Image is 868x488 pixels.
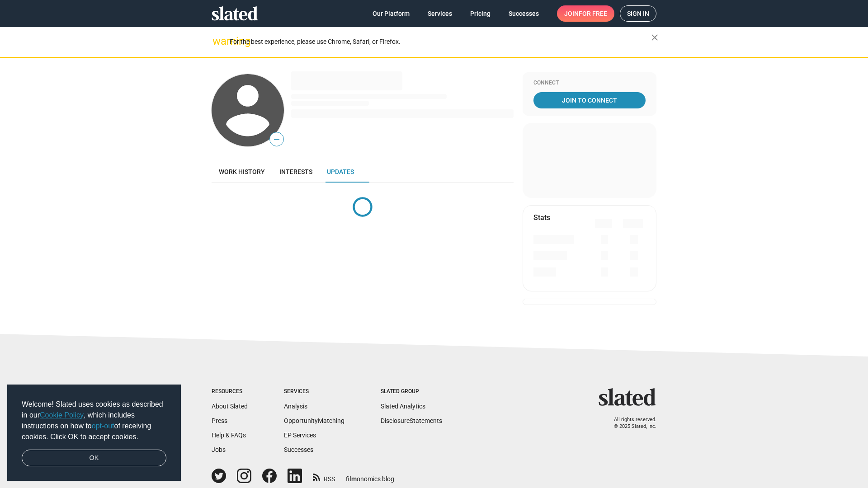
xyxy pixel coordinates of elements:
span: Interests [279,168,312,175]
div: Slated Group [381,388,442,395]
a: Successes [284,446,313,453]
a: opt-out [92,422,114,430]
div: cookieconsent [7,385,181,481]
mat-icon: warning [212,36,223,47]
a: Slated Analytics [381,403,425,410]
span: Updates [327,168,354,175]
a: RSS [313,469,335,483]
a: OpportunityMatching [284,417,344,424]
a: About Slated [212,403,248,410]
span: Join To Connect [535,92,644,108]
a: Interests [272,161,320,183]
a: Pricing [463,5,498,22]
a: Analysis [284,403,307,410]
span: Successes [509,5,539,22]
span: Welcome! Slated uses cookies as described in our , which includes instructions on how to of recei... [22,399,166,442]
span: Pricing [470,5,491,22]
a: DisclosureStatements [381,417,442,424]
a: Sign in [620,5,656,22]
span: for free [579,5,607,22]
div: Connect [533,80,646,87]
span: Work history [219,168,265,175]
a: Work history [212,161,272,183]
span: Our Platform [373,5,410,22]
a: EP Services [284,432,316,439]
span: — [270,134,283,145]
div: Resources [212,388,248,395]
a: dismiss cookie message [22,450,166,467]
a: Our Platform [365,5,417,22]
a: Updates [320,161,361,183]
mat-card-title: Stats [533,213,550,222]
a: Jobs [212,446,226,453]
p: All rights reserved. © 2025 Slated, Inc. [604,417,656,430]
span: film [346,475,357,483]
a: Help & FAQs [212,432,246,439]
a: Cookie Policy [40,411,84,419]
span: Services [428,5,452,22]
a: filmonomics blog [346,468,394,483]
div: Services [284,388,344,395]
div: For the best experience, please use Chrome, Safari, or Firefox. [230,36,651,48]
a: Joinfor free [557,5,614,22]
mat-icon: close [649,32,660,43]
a: Join To Connect [533,92,646,108]
span: Join [564,5,607,22]
a: Services [420,5,459,22]
span: Sign in [627,6,649,21]
a: Press [212,417,227,424]
a: Successes [501,5,546,22]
